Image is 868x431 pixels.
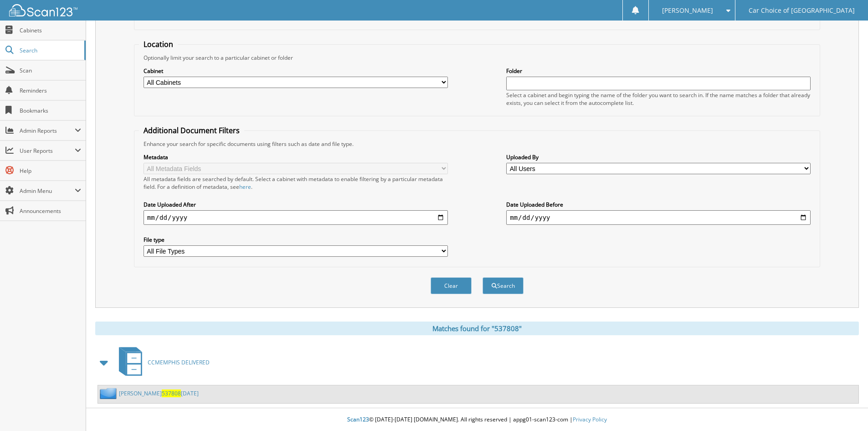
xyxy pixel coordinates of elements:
span: 537808 [162,389,181,397]
span: User Reports [20,147,75,155]
input: start [144,210,448,225]
button: Search [483,277,524,294]
div: All metadata fields are searched by default. Select a cabinet with metadata to enable filtering b... [144,175,448,191]
img: folder2.png [100,388,119,399]
legend: Additional Document Filters [139,125,244,135]
div: Select a cabinet and begin typing the name of the folder you want to search in. If the name match... [506,91,811,107]
iframe: Chat Widget [822,387,868,431]
label: Cabinet [144,67,448,75]
button: Clear [431,277,472,294]
span: Scan123 [347,415,369,423]
a: Privacy Policy [573,415,607,423]
input: end [506,210,811,225]
span: Reminders [20,87,81,94]
span: CCMEMPHIS DELIVERED [148,358,210,366]
div: Matches found for "537808" [95,322,859,335]
label: Folder [506,67,811,75]
a: CCMEMPHIS DELIVERED [113,344,210,380]
div: Enhance your search for specific documents using filters such as date and file type. [139,140,815,148]
span: Admin Menu [20,187,75,195]
span: [PERSON_NAME] [662,8,713,13]
span: Car Choice of [GEOGRAPHIC_DATA] [749,8,855,13]
span: Help [20,167,81,175]
span: Announcements [20,207,81,215]
label: Uploaded By [506,153,811,161]
label: Metadata [144,153,448,161]
span: Admin Reports [20,127,75,135]
span: Bookmarks [20,107,81,114]
div: © [DATE]-[DATE] [DOMAIN_NAME]. All rights reserved | appg01-scan123-com | [86,409,868,431]
img: scan123-logo-white.svg [9,4,77,16]
span: Cabinets [20,26,81,34]
a: [PERSON_NAME]537808[DATE] [119,389,199,397]
label: Date Uploaded Before [506,201,811,208]
label: Date Uploaded After [144,201,448,208]
a: here [239,183,251,191]
legend: Location [139,39,178,49]
span: Search [20,47,80,54]
div: Optionally limit your search to a particular cabinet or folder [139,54,815,62]
span: Scan [20,67,81,74]
label: File type [144,236,448,244]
